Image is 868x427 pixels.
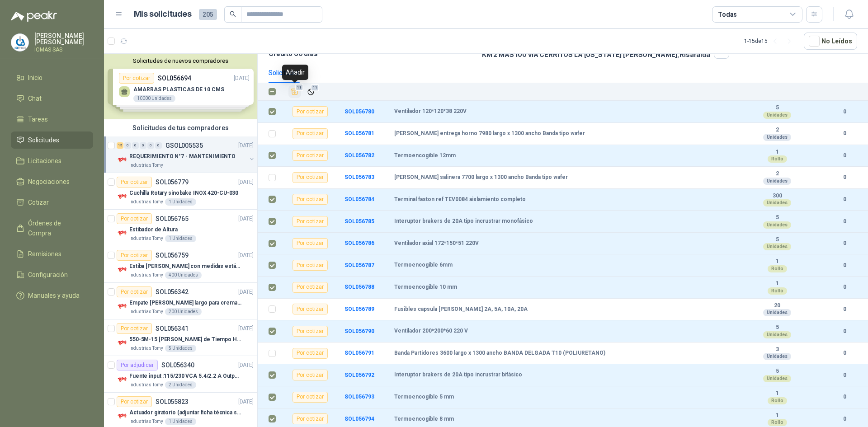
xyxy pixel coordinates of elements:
[344,306,374,312] b: SOL056789
[292,392,328,403] div: Por cotizar
[394,284,457,291] b: Termoencogible 10 mm
[344,328,374,334] a: SOL056790
[117,140,255,169] a: 15 0 0 0 0 0 GSOL005535[DATE] Company LogoREQUERIMIENTO N°7 - MANTENIMIENTOIndustrias Tomy
[763,375,791,382] div: Unidades
[104,319,257,356] a: Por cotizarSOL056341[DATE] Company Logo550-5M-15 [PERSON_NAME] de Tiempo HTD (adjuntar ficha y /o...
[394,328,468,335] b: Ventilador 200*200*60 220 V
[344,262,374,268] a: SOL056787
[344,196,374,202] a: SOL056784
[28,156,61,166] span: Licitaciones
[394,152,456,160] b: Termoencogible 12mm
[746,104,808,112] b: 5
[832,108,857,116] b: 0
[763,112,791,119] div: Unidades
[117,411,127,422] img: Company Logo
[344,130,374,136] a: SOL056781
[11,11,57,22] img: Logo peakr
[292,282,328,293] div: Por cotizar
[238,215,254,223] p: [DATE]
[11,34,28,51] img: Company Logo
[832,261,857,270] b: 0
[28,270,68,280] span: Configuración
[165,308,202,315] div: 200 Unidades
[165,272,202,279] div: 400 Unidades
[129,189,238,197] p: Cuchilla Rotary sinobake INOX 420-CU-030
[129,235,163,242] p: Industrias Tomy
[238,178,254,187] p: [DATE]
[292,326,328,337] div: Por cotizar
[763,309,791,316] div: Unidades
[28,291,80,300] span: Manuales y ayuda
[104,356,257,393] a: Por adjudicarSOL056340[DATE] Company LogoFuente input :115/230 VCA 5.4/2.2 A Output: 24 VDC 10 A ...
[394,371,522,379] b: Interuptor brakers de 20A tipo incrustrar bifásico
[28,218,85,238] span: Órdenes de Compra
[104,119,257,136] div: Solicitudes de tus compradores
[155,142,162,149] div: 0
[763,134,791,141] div: Unidades
[746,236,808,244] b: 5
[763,243,791,250] div: Unidades
[394,350,605,357] b: Banda Partidores 3600 largo x 1300 ancho BANDA DELGADA T10 (POLIURETANO)
[768,419,787,426] div: Rollo
[763,353,791,360] div: Unidades
[156,179,189,185] p: SOL056779
[117,213,152,224] div: Por cotizar
[344,394,374,400] b: SOL056793
[746,346,808,353] b: 3
[344,416,374,422] b: SOL056794
[129,152,236,161] p: REQUERIMIENTO N°7 - MANTENIMIENTO
[768,397,787,404] div: Rollo
[292,304,328,314] div: Por cotizar
[394,130,585,137] b: [PERSON_NAME] entrega horno 7980 largo x 1300 ancho Banda tipo wafer
[11,173,93,190] a: Negociaciones
[768,155,787,163] div: Rollo
[117,142,123,149] div: 15
[344,218,374,225] a: SOL056785
[394,196,526,203] b: Terminal faston ref TEV0084 aislamiento completo
[763,178,791,185] div: Unidades
[768,265,787,272] div: Rollo
[11,90,93,107] a: Chat
[156,289,189,295] p: SOL056342
[292,238,328,249] div: Por cotizar
[832,393,857,401] b: 0
[269,68,300,78] div: Solicitudes
[746,412,808,419] b: 1
[746,280,808,287] b: 1
[124,142,131,149] div: 0
[129,262,242,271] p: Estiba [PERSON_NAME] con medidas estándar 1x120x15 de alto
[34,33,93,45] p: [PERSON_NAME] [PERSON_NAME]
[832,151,857,160] b: 0
[311,84,319,91] span: 11
[832,371,857,380] b: 0
[746,149,808,156] b: 1
[394,108,467,115] b: Ventilador 120*120*38 220V
[129,381,163,389] p: Industrias Tomy
[11,287,93,304] a: Manuales y ayuda
[744,34,797,48] div: 1 - 15 de 15
[344,152,374,159] b: SOL056782
[161,362,194,368] p: SOL056340
[129,418,163,425] p: Industrias Tomy
[344,284,374,290] b: SOL056788
[344,350,374,356] a: SOL056791
[746,214,808,221] b: 5
[11,194,93,211] a: Cotizar
[292,260,328,271] div: Por cotizar
[165,235,196,242] div: 1 Unidades
[104,283,257,319] a: Por cotizarSOL056342[DATE] Company LogoEmpate [PERSON_NAME] largo para cremadora CIndustrias Tomy...
[156,216,189,222] p: SOL056765
[147,142,154,149] div: 0
[238,251,254,260] p: [DATE]
[117,301,127,312] img: Company Logo
[108,57,254,64] button: Solicitudes de nuevos compradores
[344,240,374,246] b: SOL056786
[134,8,192,21] h1: Mis solicitudes
[165,418,196,425] div: 1 Unidades
[746,390,808,397] b: 1
[117,155,127,165] img: Company Logo
[28,94,42,103] span: Chat
[11,111,93,128] a: Tareas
